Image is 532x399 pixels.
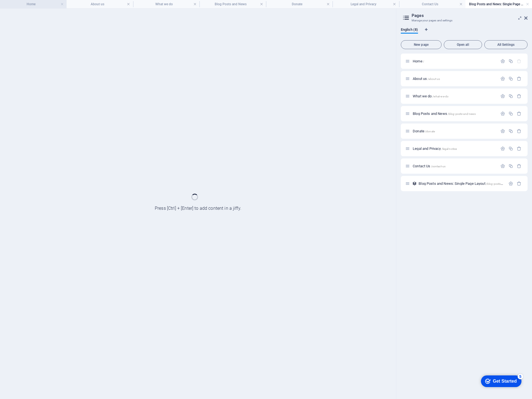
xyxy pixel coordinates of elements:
span: /about-us [427,77,440,80]
span: About us [413,77,440,81]
div: 5 [41,1,47,7]
div: Contact Us/contact-us [411,164,498,168]
span: /what-we-do [432,95,449,98]
div: What we do/what-we-do [411,94,498,98]
span: /donate [425,130,435,133]
div: Duplicate [508,94,513,99]
span: /legal-notice [442,147,457,150]
span: English (8) [401,26,418,34]
h4: Blog Posts and News [199,1,266,7]
div: The startpage cannot be deleted [517,59,521,64]
div: Legal and Privacy/legal-notice [411,147,498,150]
div: Home/ [411,59,498,63]
div: Settings [500,59,505,64]
span: Click to open page [413,164,445,168]
span: Click to open page [413,129,435,133]
div: Remove [517,181,521,186]
div: Remove [517,94,521,99]
div: Settings [500,164,505,168]
div: Duplicate [508,164,513,168]
span: /blog-posts-and-news-item [486,182,520,185]
h4: About us [67,1,133,7]
div: Blog Posts and News/blog-posts-and-news [411,112,498,115]
div: Language Tabs [401,27,528,38]
span: /blog-posts-and-news [448,112,476,115]
div: Duplicate [508,111,513,116]
div: Blog Posts and News: Single Page Layout/blog-posts-and-news-item [417,182,506,185]
div: Remove [517,129,521,133]
button: Open all [444,40,482,49]
div: About us/about-us [411,77,498,80]
div: Duplicate [508,59,513,64]
div: Donate/donate [411,129,498,133]
h4: Donate [266,1,333,7]
span: Open all [446,43,480,46]
div: Settings [500,76,505,81]
div: Settings [508,181,513,186]
span: / [423,60,424,63]
span: Click to open page [413,59,424,63]
span: Click to open page [413,147,457,151]
h4: Blog Posts and News: Single Page Layout [465,1,532,7]
div: Settings [500,129,505,133]
div: Settings [500,94,505,99]
span: New page [403,43,439,46]
div: Remove [517,76,521,81]
span: Click to open page [413,112,476,116]
span: Click to open page [413,94,449,98]
span: Click to open page [419,181,520,186]
h2: Pages [412,13,528,18]
span: /contact-us [431,165,446,168]
div: Remove [517,146,521,151]
div: Remove [517,164,521,168]
h4: What we do [133,1,200,7]
div: Get Started 5 items remaining, 0% complete [4,3,45,14]
h3: Manage your pages and settings [412,18,516,23]
div: Duplicate [508,146,513,151]
div: Get Started [16,6,40,11]
button: All Settings [484,40,528,49]
span: All Settings [487,43,525,46]
h4: Legal and Privacy [333,1,399,7]
h4: Contact Us [399,1,466,7]
div: This layout is used as a template for all items (e.g. a blog post) of this collection. The conten... [412,181,417,186]
div: Settings [500,146,505,151]
div: Duplicate [508,129,513,133]
div: Settings [500,111,505,116]
button: New page [401,40,442,49]
div: Duplicate [508,76,513,81]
